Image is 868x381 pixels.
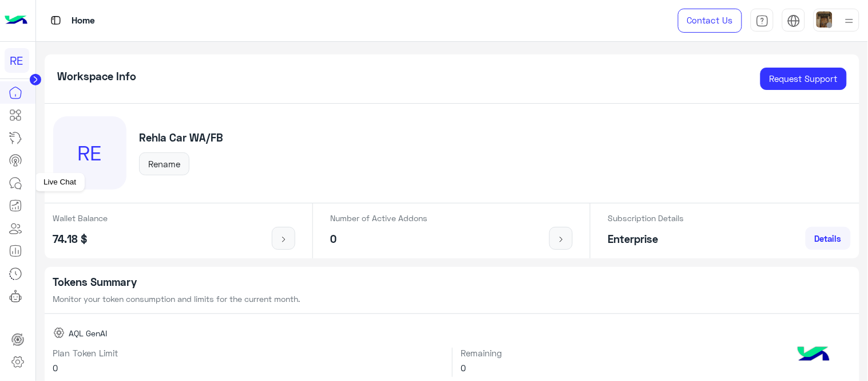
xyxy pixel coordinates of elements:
[330,212,427,224] p: Number of Active Addons
[53,212,108,224] p: Wallet Balance
[72,13,95,29] p: Home
[608,233,684,246] h5: Enterprise
[751,9,774,33] a: tab
[678,9,742,33] a: Contact Us
[461,363,851,373] h6: 0
[139,131,223,144] h5: Rehla Car WA/FB
[815,233,842,243] span: Details
[35,173,85,191] div: Live Chat
[276,235,291,244] img: icon
[5,48,29,73] div: RE
[794,335,834,375] img: hulul-logo.png
[53,293,851,305] p: Monitor your token consumption and limits for the current month.
[817,11,833,28] img: userImage
[608,212,684,224] p: Subscription Details
[5,9,27,33] img: Logo
[53,276,851,289] h5: Tokens Summary
[57,70,136,83] h5: Workspace Info
[139,152,189,175] button: Rename
[69,327,107,339] span: AQL GenAI
[330,233,427,246] h5: 0
[53,348,443,358] h6: Plan Token Limit
[760,68,847,91] a: Request Support
[554,235,568,244] img: icon
[756,14,769,28] img: tab
[53,327,65,339] img: AQL GenAI
[53,116,126,190] div: RE
[806,227,851,250] a: Details
[53,363,443,373] h6: 0
[787,14,800,28] img: tab
[842,14,857,28] img: profile
[49,13,63,28] img: tab
[461,348,851,358] h6: Remaining
[53,233,108,246] h5: 74.18 $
